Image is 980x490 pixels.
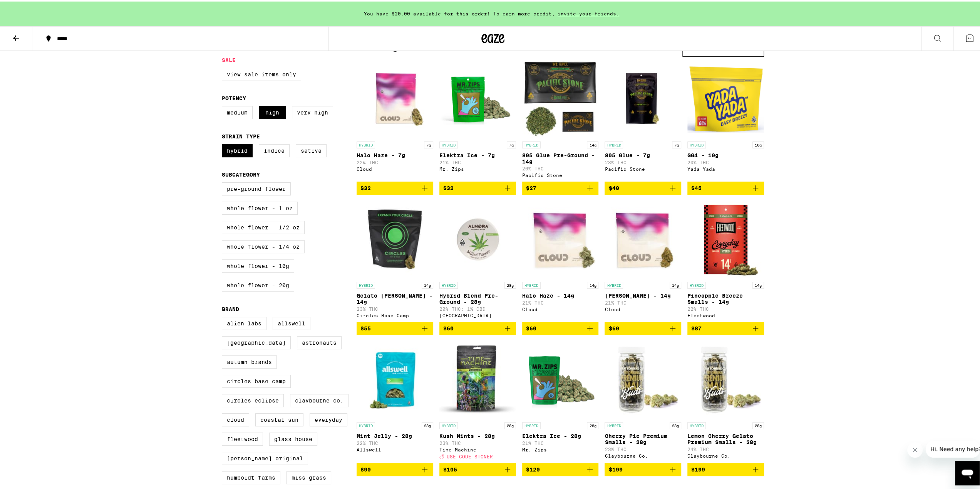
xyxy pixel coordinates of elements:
[255,412,303,425] label: Coastal Sun
[687,340,764,461] a: Open page for Lemon Cherry Gelato Premium Smalls - 28g from Claybourne Co.
[357,280,375,287] p: HYBRID
[273,315,310,328] label: Allswell
[605,291,681,297] p: [PERSON_NAME] - 14g
[526,324,536,330] span: $60
[687,140,706,147] p: HYBRID
[605,158,681,163] p: 23% THC
[439,59,516,136] img: Mr. Zips - Elektra Ice - 7g
[357,199,433,320] a: Open page for Gelato Runtz - 14g from Circles Base Camp
[439,59,516,180] a: Open page for Elektra Ice - 7g from Mr. Zips
[687,180,764,193] button: Add to bag
[687,445,764,450] p: 24% THC
[608,184,619,190] span: $40
[752,280,764,287] p: 14g
[297,335,342,348] label: Astronauts
[605,421,623,428] p: HYBRID
[222,56,236,62] legend: Sale
[687,340,764,417] img: Claybourne Co. - Lemon Cherry Gelato Premium Smalls - 28g
[357,461,433,475] button: Add to bag
[259,104,286,118] label: High
[439,280,458,287] p: HYBRID
[522,461,599,475] button: Add to bag
[687,461,764,475] button: Add to bag
[222,181,291,194] label: Pre-ground Flower
[522,320,599,333] button: Add to bag
[522,59,599,180] a: Open page for 805 Glue Pre-Ground - 14g from Pacific Stone
[522,59,599,136] img: Pacific Stone - 805 Glue Pre-Ground - 14g
[687,452,764,457] div: Claybourne Co.
[422,421,433,428] p: 28g
[357,320,433,333] button: Add to bag
[357,180,433,193] button: Add to bag
[522,431,599,438] p: Elektra Ice - 28g
[605,151,681,157] p: 805 Glue - 7g
[687,165,764,170] div: Yada Yada
[587,280,598,287] p: 14g
[687,59,764,180] a: Open page for GG4 - 10g from Yada Yada
[364,10,555,15] span: You have $20.00 available for this order! To earn more credit,
[286,470,331,483] label: Miss Grass
[357,199,433,276] img: Circles Base Camp - Gelato Runtz - 14g
[687,431,764,444] p: Lemon Cherry Gelato Premium Smalls - 28g
[269,431,317,444] label: Glass House
[422,280,433,287] p: 14g
[605,461,681,475] button: Add to bag
[439,305,516,310] p: 20% THC: 1% CBD
[439,180,516,193] button: Add to bag
[360,324,371,330] span: $55
[522,439,599,444] p: 21% THC
[357,165,433,170] div: Cloud
[691,465,705,471] span: $199
[605,452,681,457] div: Claybourne Co.
[670,280,681,287] p: 14g
[608,324,619,330] span: $60
[357,140,375,147] p: HYBRID
[605,280,623,287] p: HYBRID
[687,151,764,157] p: GG4 - 10g
[605,431,681,444] p: Cherry Pie Premium Smalls - 28g
[522,151,599,163] p: 805 Glue Pre-Ground - 14g
[443,184,454,190] span: $32
[605,59,681,136] img: Pacific Stone - 805 Glue - 7g
[360,465,371,471] span: $90
[605,140,623,147] p: HYBRID
[357,421,375,428] p: HYBRID
[522,140,541,147] p: HYBRID
[522,165,599,170] p: 20% THC
[357,312,433,317] div: Circles Base Camp
[504,421,516,428] p: 28g
[443,324,454,330] span: $60
[357,158,433,163] p: 22% THC
[222,354,277,367] label: Autumn Brands
[955,459,980,484] iframe: Button to launch messaging window
[439,291,516,303] p: Hybrid Blend Pre-Ground - 28g
[555,10,622,15] span: invite your friends.
[222,392,284,406] label: Circles Eclipse
[439,461,516,475] button: Add to bag
[687,291,764,303] p: Pineapple Breeze Smalls - 14g
[605,340,681,461] a: Open page for Cherry Pie Premium Smalls - 28g from Claybourne Co.
[752,421,764,428] p: 28g
[687,312,764,317] div: Fleetwood
[687,199,764,276] img: Fleetwood - Pineapple Breeze Smalls - 14g
[605,299,681,304] p: 21% THC
[439,421,458,428] p: HYBRID
[608,465,622,471] span: $199
[672,140,681,147] p: 7g
[522,280,541,287] p: HYBRID
[222,66,301,79] label: View Sale Items Only
[290,392,348,406] label: Claybourne Co.
[687,59,764,136] img: Yada Yada - GG4 - 10g
[522,299,599,304] p: 21% THC
[222,335,291,348] label: [GEOGRAPHIC_DATA]
[687,320,764,333] button: Add to bag
[439,340,516,417] img: Time Machine - Kush Mints - 28g
[522,340,599,461] a: Open page for Elektra Ice - 28g from Mr. Zips
[222,200,298,213] label: Whole Flower - 1 oz
[926,439,980,456] iframe: Message from company
[360,184,371,190] span: $32
[222,143,253,156] label: Hybrid
[752,140,764,147] p: 10g
[522,421,541,428] p: HYBRID
[357,431,433,438] p: Mint Jelly - 28g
